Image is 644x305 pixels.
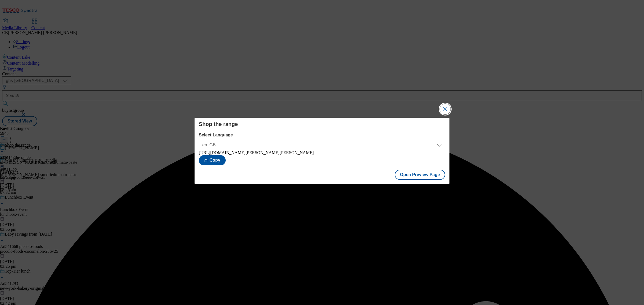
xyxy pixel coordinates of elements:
h4: Shop the range [199,121,445,127]
button: Open Preview Page [395,170,445,180]
button: Close Modal [440,104,451,114]
button: Copy [199,155,226,165]
label: Select Language [199,133,445,137]
div: Modal [195,118,449,184]
div: [URL][DOMAIN_NAME][PERSON_NAME][PERSON_NAME] [199,150,445,155]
